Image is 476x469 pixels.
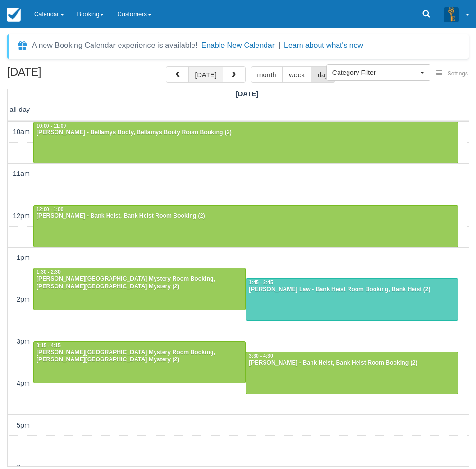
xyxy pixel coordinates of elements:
a: 1:30 - 2:30[PERSON_NAME][GEOGRAPHIC_DATA] Mystery Room Booking, [PERSON_NAME][GEOGRAPHIC_DATA] My... [33,268,246,310]
span: 1pm [17,254,30,261]
span: 10:00 - 11:00 [37,123,66,129]
a: 12:00 - 1:00[PERSON_NAME] - Bank Heist, Bank Heist Room Booking (2) [33,205,458,247]
button: Enable New Calendar [201,41,275,50]
span: all-day [10,106,30,113]
span: 12:00 - 1:00 [37,207,64,212]
span: 1:30 - 2:30 [37,269,61,275]
span: 1:45 - 2:45 [249,280,273,285]
img: checkfront-main-nav-mini-logo.png [7,8,21,22]
span: 2pm [17,295,30,303]
a: Learn about what's new [284,41,363,49]
a: 1:45 - 2:45[PERSON_NAME] Law - Bank Heist Room Booking, Bank Heist (2) [246,278,458,320]
span: 4pm [17,379,30,387]
button: day [311,66,335,83]
span: Category Filter [332,68,418,77]
span: 12pm [13,212,30,220]
div: [PERSON_NAME] - Bank Heist, Bank Heist Room Booking (2) [36,212,455,220]
button: [DATE] [188,66,223,83]
button: month [251,66,283,83]
span: | [278,41,280,49]
span: 10am [13,128,30,136]
div: [PERSON_NAME] - Bank Heist, Bank Heist Room Booking (2) [248,359,455,367]
a: 10:00 - 11:00[PERSON_NAME] - Bellamys Booty, Bellamys Booty Room Booking (2) [33,122,458,164]
span: 3:30 - 4:30 [249,353,273,359]
div: [PERSON_NAME] Law - Bank Heist Room Booking, Bank Heist (2) [248,286,455,294]
h2: [DATE] [7,66,127,84]
button: Category Filter [326,64,430,81]
a: 3:15 - 4:15[PERSON_NAME][GEOGRAPHIC_DATA] Mystery Room Booking, [PERSON_NAME][GEOGRAPHIC_DATA] My... [33,341,246,383]
span: Settings [448,70,468,77]
span: 3pm [17,338,30,345]
span: 5pm [17,422,30,429]
a: 3:30 - 4:30[PERSON_NAME] - Bank Heist, Bank Heist Room Booking (2) [246,352,458,394]
div: [PERSON_NAME] - Bellamys Booty, Bellamys Booty Room Booking (2) [36,129,455,137]
div: [PERSON_NAME][GEOGRAPHIC_DATA] Mystery Room Booking, [PERSON_NAME][GEOGRAPHIC_DATA] Mystery (2) [36,276,243,291]
div: [PERSON_NAME][GEOGRAPHIC_DATA] Mystery Room Booking, [PERSON_NAME][GEOGRAPHIC_DATA] Mystery (2) [36,349,243,364]
span: [DATE] [236,90,258,98]
img: A3 [444,7,459,22]
span: 11am [13,170,30,177]
div: A new Booking Calendar experience is available! [32,40,198,51]
span: 3:15 - 4:15 [37,343,61,348]
button: week [282,66,311,83]
button: Settings [430,67,474,81]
